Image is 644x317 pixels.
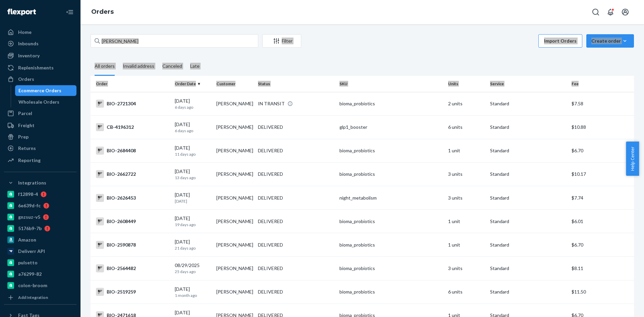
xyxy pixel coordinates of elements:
th: SKU [337,76,445,92]
div: [DATE] [175,239,211,251]
p: 25 days ago [175,269,211,274]
td: 2 units [445,92,487,115]
p: Standard [490,265,566,272]
th: Units [445,76,487,92]
div: Filter [263,38,301,44]
a: a76299-82 [4,269,76,279]
a: colon-broom [4,280,76,291]
a: Returns [4,143,76,154]
div: All orders [95,57,115,76]
a: Inbounds [4,38,76,49]
a: Inventory [4,50,76,61]
td: $6.70 [569,233,634,257]
td: 6 units [445,115,487,139]
p: 19 days ago [175,222,211,227]
div: BIO-2721304 [96,100,169,108]
a: Home [4,27,76,38]
img: Flexport logo [7,9,36,15]
button: Open notifications [604,5,617,19]
div: Inbounds [18,40,39,47]
div: bioma_probiotics [339,147,443,154]
button: Help Center [626,142,639,176]
button: Create order [586,34,634,48]
td: [PERSON_NAME] [214,115,255,139]
div: bioma_probiotics [339,100,443,107]
p: Standard [490,147,566,154]
a: Reporting [4,155,76,166]
div: pulsetto [18,259,38,266]
p: 1 month ago [175,293,211,298]
td: $7.58 [569,92,634,115]
a: Add Integration [4,294,76,302]
div: night_metabolism [339,195,443,201]
div: Invalid address [123,57,154,75]
div: bioma_probiotics [339,218,443,225]
button: Open Search Box [589,5,602,19]
div: BIO-2662722 [96,170,169,178]
div: [DATE] [175,145,211,157]
div: Customer [216,81,253,87]
div: Inventory [18,52,40,59]
div: [DATE] [175,168,211,180]
div: Replenishments [18,64,54,71]
div: DELIVERED [258,288,283,295]
a: Ecommerce Orders [15,85,77,96]
td: $8.11 [569,257,634,280]
div: Deliverr API [18,248,45,255]
p: 6 days ago [175,104,211,110]
div: a76299-82 [18,271,42,277]
div: [DATE] [175,286,211,298]
p: Standard [490,100,566,107]
td: [PERSON_NAME] [214,186,255,210]
a: gnzsuz-v5 [4,212,76,222]
div: BIO-2626453 [96,194,169,202]
div: Amazon [18,236,36,243]
td: [PERSON_NAME] [214,233,255,257]
div: Reporting [18,157,41,164]
th: Order Date [172,76,214,92]
div: [DATE] [175,121,211,134]
td: $6.01 [569,210,634,233]
div: Freight [18,122,35,129]
p: 6 days ago [175,128,211,134]
p: Standard [490,171,566,177]
a: Replenishments [4,62,76,73]
div: CB-4196312 [96,123,169,131]
td: 3 units [445,186,487,210]
p: 21 days ago [175,245,211,251]
a: pulsetto [4,257,76,268]
div: IN TRANSIT [258,100,285,107]
a: Deliverr API [4,246,76,257]
div: bioma_probiotics [339,288,443,295]
div: [DATE] [175,192,211,204]
td: 1 unit [445,210,487,233]
button: Import Orders [538,34,582,48]
div: DELIVERED [258,242,283,248]
div: Returns [18,145,36,152]
div: Orders [18,76,34,83]
div: 5176b9-7b [18,225,42,232]
td: [PERSON_NAME] [214,257,255,280]
div: bioma_probiotics [339,242,443,248]
div: glp1_booster [339,124,443,130]
div: bioma_probiotics [339,171,443,177]
th: Fee [569,76,634,92]
a: 5176b9-7b [4,223,76,234]
div: BIO-2519259 [96,288,169,296]
input: Search orders [91,34,258,48]
p: [DATE] [175,198,211,204]
p: 11 days ago [175,151,211,157]
div: BIO-2564482 [96,264,169,272]
td: 3 units [445,162,487,186]
div: [DATE] [175,98,211,110]
a: Prep [4,131,76,142]
p: Standard [490,218,566,225]
th: Status [255,76,337,92]
p: Standard [490,124,566,130]
button: Integrations [4,177,76,188]
div: colon-broom [18,282,47,289]
a: Orders [4,74,76,85]
a: Orders [91,8,114,15]
div: Wholesale Orders [18,99,59,105]
td: $6.70 [569,139,634,162]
